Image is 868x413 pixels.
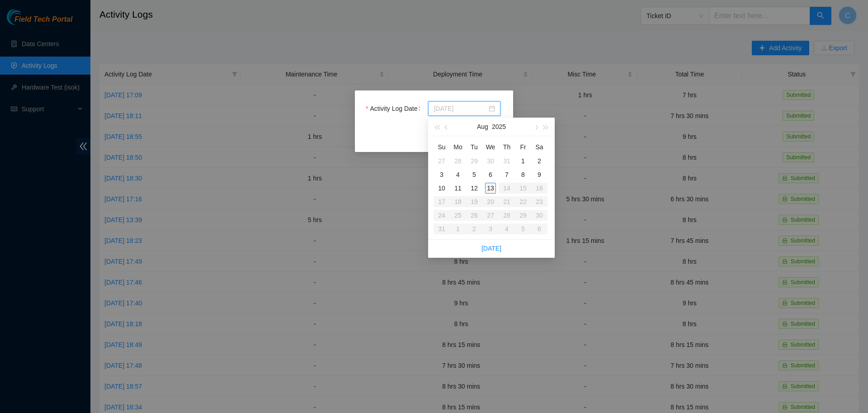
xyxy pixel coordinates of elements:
td: 2025-07-29 [466,154,482,168]
td: 2025-08-12 [466,181,482,195]
td: 2025-07-27 [434,154,450,168]
div: 6 [485,169,496,180]
th: Fr [515,140,531,154]
div: 5 [469,169,480,180]
td: 2025-08-13 [482,181,499,195]
td: 2025-07-31 [499,154,515,168]
td: 2025-08-10 [434,181,450,195]
div: 9 [534,169,545,180]
div: 13 [485,183,496,194]
div: 10 [436,183,447,194]
div: 12 [469,183,480,194]
td: 2025-08-03 [434,168,450,181]
div: 8 [518,169,528,180]
div: 7 [501,169,512,180]
th: Th [499,140,515,154]
div: 27 [436,156,447,166]
td: 2025-08-01 [515,154,531,168]
th: Tu [466,140,482,154]
td: 2025-08-05 [466,168,482,181]
div: 4 [453,169,463,180]
input: Activity Log Date [434,104,487,114]
td: 2025-08-07 [499,168,515,181]
div: 29 [469,156,480,166]
button: 2025 [492,118,506,136]
div: 11 [453,183,463,194]
td: 2025-08-08 [515,168,531,181]
th: Sa [531,140,547,154]
div: 2 [534,156,545,166]
td: 2025-07-28 [450,154,466,168]
button: Aug [477,118,488,136]
td: 2025-08-09 [531,168,547,181]
div: 1 [518,156,528,166]
td: 2025-08-02 [531,154,547,168]
div: 3 [436,169,447,180]
div: 31 [501,156,512,166]
td: 2025-08-06 [482,168,499,181]
td: 2025-07-30 [482,154,499,168]
label: Activity Log Date [366,101,424,116]
a: [DATE] [481,245,501,252]
th: We [482,140,499,154]
td: 2025-08-11 [450,181,466,195]
th: Mo [450,140,466,154]
td: 2025-08-04 [450,168,466,181]
div: 30 [485,156,496,166]
th: Su [434,140,450,154]
div: 28 [453,156,463,166]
